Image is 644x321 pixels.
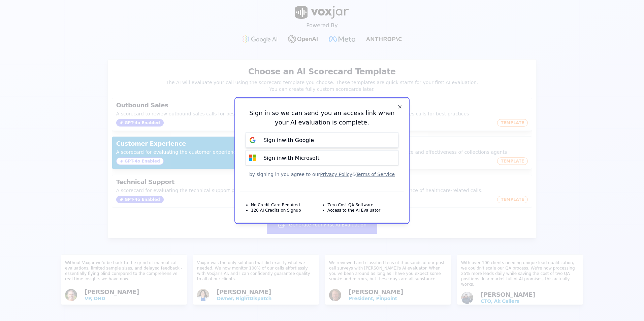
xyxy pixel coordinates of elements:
img: microsoft Sign in button [246,151,259,165]
li: Access to the AI Evaluator [327,208,380,213]
li: No Credit Card Required [251,202,300,208]
li: 120 AI Credits on Signup [251,208,301,213]
div: by signing in you agree to our & [246,171,398,178]
button: Sign inwith Microsoft [246,150,398,166]
img: google Sign in button [246,133,259,147]
button: Privacy Policy [320,171,352,178]
p: Sign in with Microsoft [263,154,319,162]
button: Terms of Service [356,171,395,178]
li: Zero Cost QA Software [327,202,373,208]
div: Sign in so we can send you an access link when your AI evaluation is complete. [246,108,398,127]
button: Sign inwith Google [246,133,398,148]
p: Sign in with Google [263,136,314,144]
